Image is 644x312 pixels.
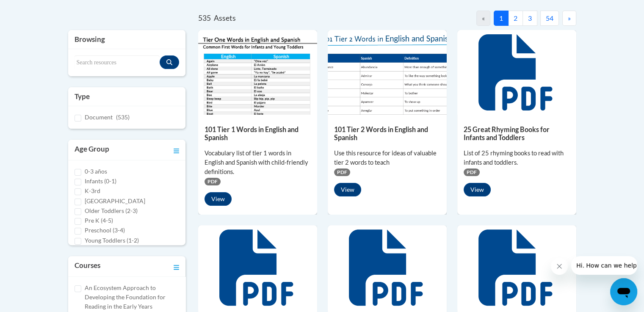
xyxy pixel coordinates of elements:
[174,260,179,272] a: Toggle collapse
[85,196,145,206] label: [GEOGRAPHIC_DATA]
[85,186,100,196] label: K-3rd
[214,14,236,22] span: Assets
[540,11,559,26] button: 54
[85,167,107,176] label: 0-3 años
[85,113,113,121] span: Document
[464,125,570,142] h5: 25 Great Rhyming Books for Infants and Toddlers
[75,260,100,272] h3: Courses
[198,30,317,115] img: d35314be-4b7e-462d-8f95-b17e3d3bb747.pdf
[85,236,139,245] label: Young Toddlers (1-2)
[464,183,491,196] button: View
[334,149,440,167] div: Use this resource for ideas of valuable tier 2 words to teach
[205,192,232,206] button: View
[464,168,480,176] span: PDF
[5,6,69,13] span: Hi. How can we help?
[85,206,138,215] label: Older Toddlers (2-3)
[75,144,109,156] h3: Age Group
[571,256,637,275] iframe: Message from company
[205,149,311,177] div: Vocabulary list of tier 1 words in English and Spanish with child-friendly definitions.
[205,125,311,142] h5: 101 Tier 1 Words in English and Spanish
[334,168,350,176] span: PDF
[551,258,568,275] iframe: Close message
[75,55,160,70] input: Search resources
[198,14,211,22] span: 535
[568,14,571,22] span: »
[334,125,440,142] h5: 101 Tier 2 Words in English and Spanish
[610,278,637,305] iframe: Button to launch messaging window
[85,216,113,225] label: Pre K (4-5)
[75,91,180,102] h3: Type
[508,11,523,26] button: 2
[494,11,509,26] button: 1
[75,34,180,44] h3: Browsing
[205,178,221,185] span: PDF
[387,11,576,26] nav: Pagination Navigation
[562,11,576,26] button: Next
[85,226,125,235] label: Preschool (3-4)
[522,11,537,26] button: 3
[85,283,180,311] label: An Ecosystem Approach to Developing the Foundation for Reading in the Early Years
[85,177,116,186] label: Infants (0-1)
[160,55,179,69] button: Search resources
[116,113,130,121] span: (535)
[334,183,361,196] button: View
[464,149,570,167] div: List of 25 rhyming books to read with infants and toddlers.
[174,144,179,156] a: Toggle collapse
[328,30,447,115] img: 836e94b2-264a-47ae-9840-fb2574307f3b.pdf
